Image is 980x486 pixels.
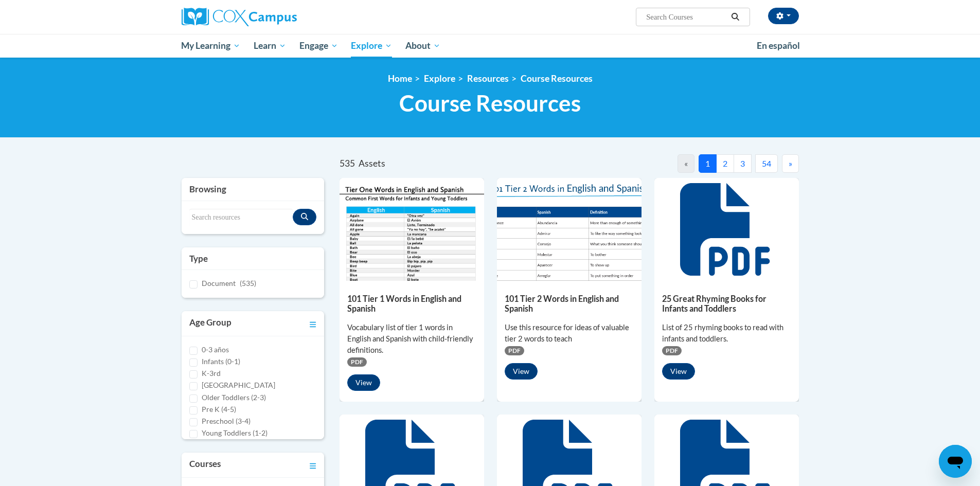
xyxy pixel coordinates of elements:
a: Resources [467,73,509,84]
div: Use this resource for ideas of valuable tier 2 words to teach [505,322,634,345]
h5: 25 Great Rhyming Books for Infants and Toddlers [662,294,791,314]
span: PDF [662,346,682,355]
a: Explore [344,34,399,58]
a: Home [388,73,412,84]
h3: Type [189,253,317,265]
span: » [789,158,792,168]
a: Course Resources [521,73,593,84]
div: List of 25 rhyming books to read with infants and toddlers. [662,322,791,345]
a: Toggle collapse [310,458,316,472]
span: About [405,40,440,52]
label: Preschool (3-4) [202,416,251,427]
span: PDF [505,346,524,355]
button: 1 [699,154,717,173]
img: 836e94b2-264a-47ae-9840-fb2574307f3b.pdf [497,178,642,281]
img: Cox Campus [182,8,297,26]
img: d35314be-4b7e-462d-8f95-b17e3d3bb747.pdf [340,178,484,281]
button: View [662,363,695,380]
span: (535) [240,279,256,287]
button: 54 [755,154,778,173]
label: Infants (0-1) [202,356,240,367]
label: 0-3 años [202,344,229,355]
button: Next [782,154,799,173]
h3: Browsing [189,183,317,195]
label: Young Toddlers (1-2) [202,427,268,439]
iframe: Button to launch messaging window, conversation in progress [939,445,972,478]
div: Main menu [166,34,814,58]
h3: Courses [189,458,221,472]
span: Learn [254,40,286,52]
span: 535 [340,158,355,169]
span: Explore [351,40,392,52]
a: My Learning [175,34,247,58]
span: Course Resources [399,89,581,117]
span: En español [757,40,800,51]
button: Search [727,11,743,23]
label: Pre K (4-5) [202,404,236,415]
button: Search resources [293,209,316,225]
a: Learn [247,34,293,58]
a: Explore [424,73,455,84]
div: Vocabulary list of tier 1 words in English and Spanish with child-friendly definitions. [347,322,476,356]
a: Engage [293,34,345,58]
a: Cox Campus [182,8,377,26]
button: Account Settings [768,8,799,24]
button: View [347,374,380,391]
a: About [399,34,447,58]
input: Search Courses [645,11,727,23]
a: En español [750,35,807,57]
span: Assets [359,158,385,169]
button: 2 [716,154,734,173]
span: Engage [299,40,338,52]
label: K-3rd [202,368,221,379]
input: Search resources [189,209,293,226]
h5: 101 Tier 2 Words in English and Spanish [505,294,634,314]
h5: 101 Tier 1 Words in English and Spanish [347,294,476,314]
label: Older Toddlers (2-3) [202,392,266,403]
button: View [505,363,538,380]
span: PDF [347,357,367,367]
label: [GEOGRAPHIC_DATA] [202,380,275,391]
span: My Learning [181,40,240,52]
h3: Age Group [189,316,231,331]
a: Toggle collapse [310,316,316,331]
span: Document [202,279,236,287]
button: 3 [734,154,752,173]
nav: Pagination Navigation [569,154,798,173]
